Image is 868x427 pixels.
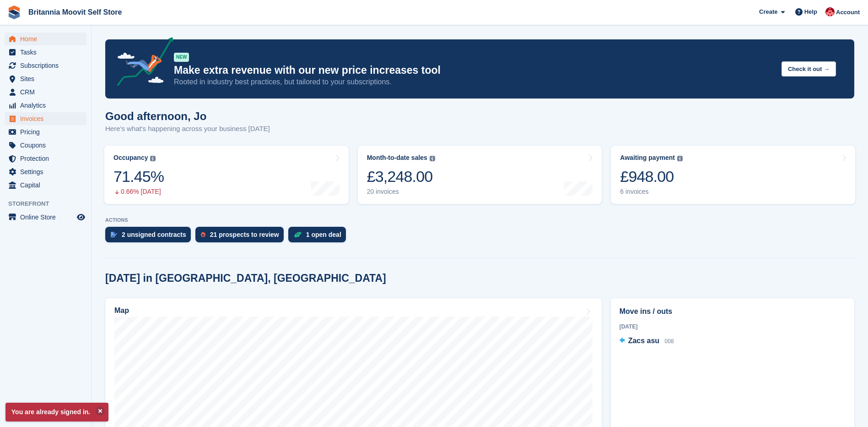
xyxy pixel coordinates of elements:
span: Home [20,33,75,45]
a: menu [5,126,86,138]
div: 1 open deal [306,231,341,238]
div: £3,248.00 [367,167,435,186]
span: Settings [20,165,75,178]
img: icon-info-grey-7440780725fd019a000dd9b08b2336e03edf1995a4989e88bcd33f0948082b44.svg [430,156,435,161]
a: menu [5,112,86,125]
p: ACTIONS [105,217,854,223]
a: Preview store [75,212,86,223]
span: Capital [20,179,75,192]
div: Awaiting payment [620,154,675,162]
h2: [DATE] in [GEOGRAPHIC_DATA], [GEOGRAPHIC_DATA] [105,272,386,285]
img: icon-info-grey-7440780725fd019a000dd9b08b2336e03edf1995a4989e88bcd33f0948082b44.svg [150,156,156,161]
span: Coupons [20,139,75,152]
a: Britannia Moovit Self Store [25,5,125,20]
span: Tasks [20,46,75,59]
span: Zacs asu [628,337,659,345]
a: menu [5,179,86,192]
span: Analytics [20,99,75,112]
img: contract_signature_icon-13c848040528278c33f63329250d36e43548de30e8caae1d1a13099fd9432cc5.svg [111,232,117,237]
span: Protection [20,152,75,165]
h2: Map [114,307,129,315]
img: price-adjustments-announcement-icon-8257ccfd72463d97f412b2fc003d46551f7dbcb40ab6d574587a9cd5c0d94... [109,37,173,89]
h2: Move ins / outs [620,306,846,317]
a: Awaiting payment £948.00 6 invoices [611,146,855,204]
a: menu [5,46,86,59]
a: menu [5,33,86,45]
a: menu [5,165,86,178]
p: You are already signed in. [5,403,108,422]
div: Month-to-date sales [367,154,427,162]
span: Online Store [20,211,75,224]
a: 21 prospects to review [195,227,288,247]
div: 21 prospects to review [210,231,279,238]
a: menu [5,86,86,99]
span: Account [836,8,860,17]
div: NEW [174,53,189,62]
div: £948.00 [620,167,683,186]
a: menu [5,59,86,72]
span: Pricing [20,126,75,138]
p: Rooted in industry best practices, but tailored to your subscriptions. [174,77,774,87]
a: 1 open deal [288,227,350,247]
a: Occupancy 71.45% 0.66% [DATE] [104,146,349,204]
span: CRM [20,86,75,99]
span: Subscriptions [20,59,75,72]
div: 2 unsigned contracts [122,231,186,238]
div: 20 invoices [367,188,435,196]
a: menu [5,99,86,112]
button: Check it out → [782,61,836,77]
span: Help [804,7,817,16]
a: menu [5,139,86,152]
h1: Good afternoon, Jo [105,110,270,122]
div: 0.66% [DATE] [113,188,164,196]
a: menu [5,152,86,165]
div: 6 invoices [620,188,683,196]
span: Create [759,7,777,16]
img: stora-icon-8386f47178a22dfd0bd8f6a31ec36ba5ce8667c1dd55bd0f319d3a0aa187defe.svg [7,5,21,19]
img: icon-info-grey-7440780725fd019a000dd9b08b2336e03edf1995a4989e88bcd33f0948082b44.svg [677,156,683,161]
img: Jo Jopson [825,7,835,16]
a: Month-to-date sales £3,248.00 20 invoices [358,146,602,204]
a: menu [5,72,86,85]
span: Invoices [20,112,75,125]
a: Zacs asu 008 [620,335,674,347]
a: 2 unsigned contracts [105,227,195,247]
span: Sites [20,72,75,85]
p: Make extra revenue with our new price increases tool [174,64,774,77]
span: Storefront [8,199,91,208]
img: deal-1b604bf984904fb50ccaf53a9ad4b4a5d6e5aea283cecdc64d6e3604feb123c2.svg [294,231,302,238]
a: menu [5,211,86,224]
div: [DATE] [620,323,846,331]
div: 71.45% [113,167,164,186]
div: Occupancy [113,154,148,162]
span: 008 [665,338,674,345]
p: Here's what's happening across your business [DATE] [105,124,270,134]
img: prospect-51fa495bee0391a8d652442698ab0144808aea92771e9ea1ae160a38d050c398.svg [201,232,205,237]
